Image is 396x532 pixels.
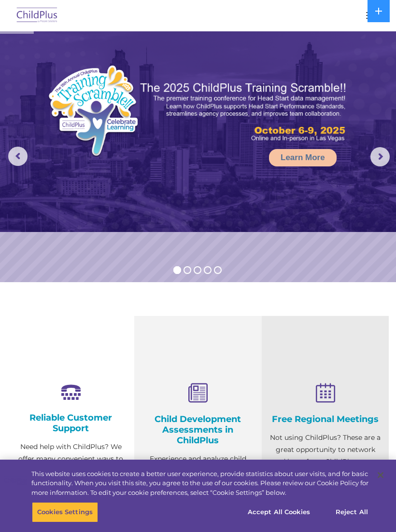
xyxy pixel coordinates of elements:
h4: Child Development Assessments in ChildPlus [141,414,254,446]
img: ChildPlus by Procare Solutions [14,4,60,27]
button: Cookies Settings [32,502,98,522]
p: Not using ChildPlus? These are a great opportunity to network and learn from ChildPlus users. Fin... [269,432,382,492]
h4: Free Regional Meetings [269,414,382,424]
div: This website uses cookies to create a better user experience, provide statistics about user visit... [31,469,368,498]
a: Learn More [269,149,337,166]
h4: Reliable Customer Support [14,412,127,434]
p: Experience and analyze child assessments and Head Start data management in one system with zero c... [141,453,254,525]
button: Close [370,464,391,486]
button: Reject All [322,502,382,522]
button: Accept All Cookies [242,502,315,522]
p: Need help with ChildPlus? We offer many convenient ways to contact our amazing Customer Support r... [14,441,127,525]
